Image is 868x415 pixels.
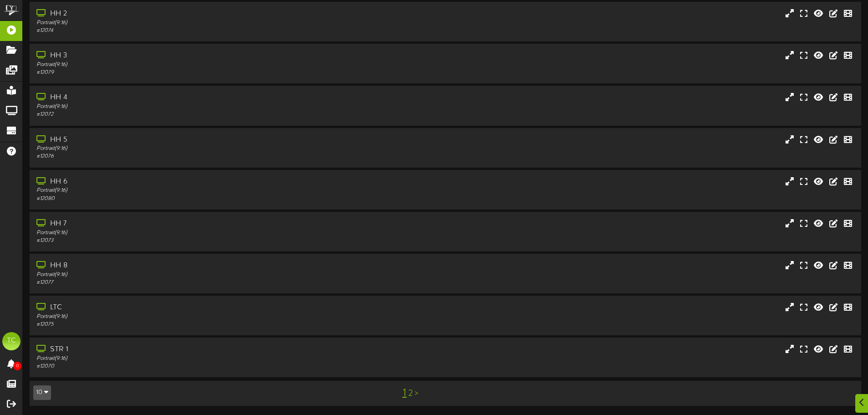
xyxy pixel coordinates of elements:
[402,387,406,399] a: 1
[36,344,369,355] div: STR 1
[36,92,369,103] div: HH 4
[36,103,369,111] div: Portrait ( 9:16 )
[36,219,369,229] div: HH 7
[36,69,369,77] div: # 12079
[36,61,369,69] div: Portrait ( 9:16 )
[36,145,369,153] div: Portrait ( 9:16 )
[36,237,369,245] div: # 12073
[36,19,369,27] div: Portrait ( 9:16 )
[36,261,369,271] div: HH 8
[408,389,413,399] a: 2
[36,355,369,363] div: Portrait ( 9:16 )
[36,9,369,19] div: HH 2
[36,363,369,370] div: # 12070
[415,389,418,399] a: >
[36,111,369,118] div: # 12072
[13,362,21,370] span: 0
[36,302,369,313] div: LTC
[36,187,369,195] div: Portrait ( 9:16 )
[36,27,369,35] div: # 12074
[2,332,21,350] div: TC
[36,153,369,160] div: # 12076
[33,385,51,400] button: 10
[36,195,369,203] div: # 12080
[36,51,369,61] div: HH 3
[36,313,369,321] div: Portrait ( 9:16 )
[36,271,369,279] div: Portrait ( 9:16 )
[36,321,369,328] div: # 12075
[36,229,369,237] div: Portrait ( 9:16 )
[36,135,369,145] div: HH 5
[36,279,369,287] div: # 12077
[36,177,369,187] div: HH 6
